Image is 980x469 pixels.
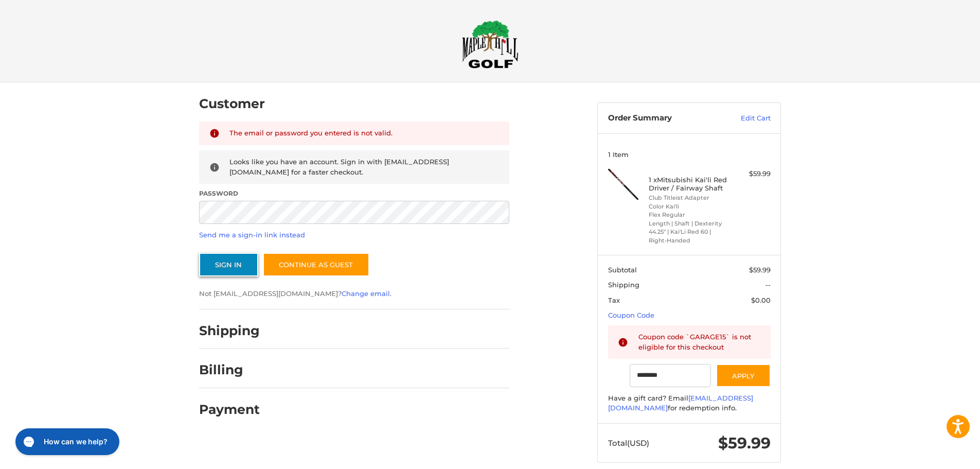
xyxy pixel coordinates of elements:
a: Send me a sign-in link instead [199,231,305,239]
h2: Shipping [199,323,260,339]
button: Apply [716,364,771,387]
span: $0.00 [751,296,771,304]
span: Shipping [608,281,639,289]
div: Coupon code `GARAGE15` is not eligible for this checkout [638,332,761,352]
span: -- [765,281,771,289]
h2: Billing [199,362,259,378]
li: Flex Regular [649,211,727,219]
h3: Order Summary [608,113,719,124]
a: Change email [342,289,390,298]
li: Length | Shaft | Dexterity 44.25" | Kai'Li Red 60 | Right-Handed [649,219,727,245]
span: $59.99 [718,433,771,453]
li: Color Kai'li [649,202,727,211]
a: Coupon Code [608,311,654,319]
h4: 1 x Mitsubishi Kai'li Red Driver / Fairway Shaft [649,176,727,193]
h2: Customer [199,96,265,112]
span: Total (USD) [608,438,649,448]
a: Edit Cart [719,113,771,124]
input: Gift Certificate or Coupon Code [630,364,711,387]
h3: 1 Item [608,150,771,159]
label: Password [199,189,509,198]
span: Tax [608,296,620,304]
div: Have a gift card? Email for redemption info. [608,393,771,413]
button: Sign In [199,253,258,276]
span: $59.99 [749,266,771,274]
li: Club Titleist Adapter [649,194,727,202]
iframe: Gorgias live chat messenger [10,425,122,459]
img: Maple Hill Golf [462,20,519,68]
span: Subtotal [608,266,637,274]
div: $59.99 [730,169,771,179]
div: The email or password you entered is not valid. [229,128,500,139]
p: Not [EMAIL_ADDRESS][DOMAIN_NAME]? . [199,289,509,299]
a: Continue as guest [263,253,369,276]
h2: Payment [199,402,260,418]
span: Looks like you have an account. Sign in with [EMAIL_ADDRESS][DOMAIN_NAME] for a faster checkout. [229,158,449,176]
